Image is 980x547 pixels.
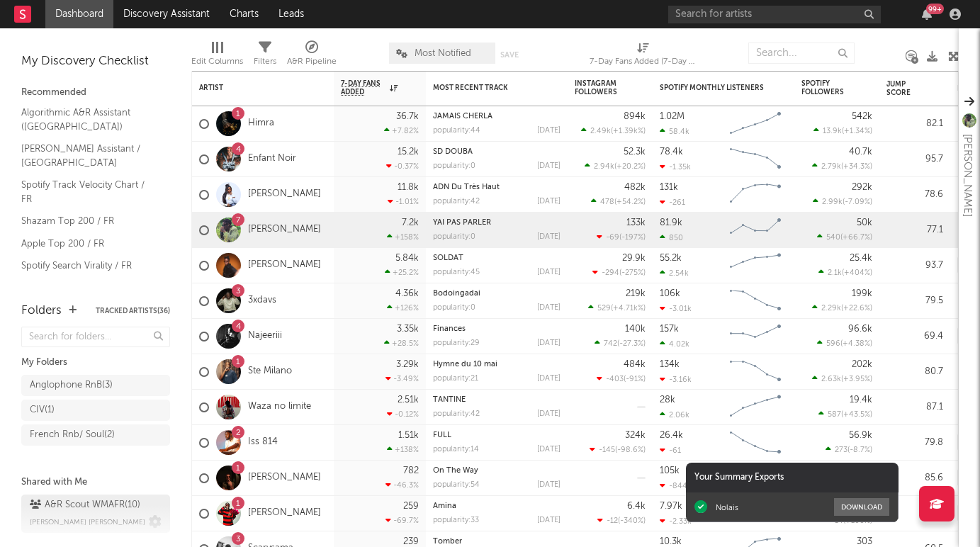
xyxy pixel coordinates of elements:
[835,446,847,454] span: 273
[660,304,692,313] div: -3.01k
[686,463,899,492] div: Your Summary Exports
[433,538,561,546] div: Tomber
[886,363,943,380] div: 80.7
[30,427,115,444] div: French Rnb/ Soul ( 2 )
[926,4,944,14] div: 99 +
[585,162,646,171] div: ( )
[620,517,643,525] span: -340 %
[845,198,870,206] span: -7.09 %
[248,507,321,519] a: [PERSON_NAME]
[433,254,561,262] div: SOLDAT
[723,283,787,319] svg: Chart title
[818,268,872,277] div: ( )
[395,289,419,298] div: 4.36k
[384,339,419,348] div: +28.5 %
[248,295,276,307] a: 3xdavs
[500,51,519,59] button: Save
[723,248,787,283] svg: Chart title
[398,431,419,440] div: 1.51k
[395,254,419,263] div: 5.84k
[812,303,872,312] div: ( )
[590,35,696,77] div: 7-Day Fans Added (7-Day Fans Added)
[723,390,787,425] svg: Chart title
[812,162,872,171] div: ( )
[627,502,646,511] div: 6.4k
[821,305,841,312] span: 2.29k
[723,213,787,248] svg: Chart title
[626,289,646,298] div: 219k
[537,410,561,418] div: [DATE]
[857,537,872,546] div: 303
[433,113,561,120] div: JAMAIS CHERLA
[248,224,321,236] a: [PERSON_NAME]
[592,268,646,277] div: ( )
[849,147,872,157] div: 40.7k
[621,234,643,242] span: -197 %
[537,375,561,383] div: [DATE]
[597,516,646,525] div: ( )
[341,79,386,96] span: 7-Day Fans Added
[599,446,615,454] span: -145
[850,395,872,405] div: 19.4k
[21,400,170,421] a: CIV(1)
[660,446,681,455] div: -61
[384,126,419,135] div: +7.82 %
[248,366,292,378] a: Ste Milano
[591,197,646,206] div: ( )
[537,339,561,347] div: [DATE]
[606,376,624,383] span: -403
[433,198,480,205] div: popularity: 42
[248,188,321,201] a: [PERSON_NAME]
[613,128,643,135] span: +1.39k %
[287,35,337,77] div: A&R Pipeline
[433,361,561,368] div: Hymne du 10 mai
[852,112,872,121] div: 542k
[21,53,170,70] div: My Discovery Checklist
[616,198,643,206] span: +54.2 %
[660,269,689,278] div: 2.54k
[857,218,872,227] div: 50k
[433,375,478,383] div: popularity: 21
[254,53,276,70] div: Filters
[834,498,889,516] button: Download
[21,213,156,229] a: Shazam Top 200 / FR
[723,354,787,390] svg: Chart title
[403,466,419,475] div: 782
[433,325,561,333] div: Finances
[396,112,419,121] div: 36.7k
[588,303,646,312] div: ( )
[433,481,480,489] div: popularity: 54
[398,395,419,405] div: 2.51k
[843,376,870,383] span: +3.95 %
[254,35,276,77] div: Filters
[821,376,841,383] span: 2.63k
[433,233,475,241] div: popularity: 0
[21,354,170,371] div: My Folders
[388,197,419,206] div: -1.01 %
[433,446,479,453] div: popularity: 14
[21,375,170,396] a: Anglophone RnB(3)
[886,399,943,416] div: 87.1
[922,9,932,20] button: 99+
[581,126,646,135] div: ( )
[597,305,611,312] span: 529
[660,517,692,526] div: -2.33k
[403,537,419,546] div: 239
[597,374,646,383] div: ( )
[626,218,646,227] div: 133k
[613,305,643,312] span: +4.71k %
[660,537,682,546] div: 10.3k
[537,233,561,241] div: [DATE]
[850,254,872,263] div: 25.4k
[433,432,561,439] div: FULL
[852,360,872,369] div: 202k
[30,497,140,514] div: A&R Scout WMAFR ( 10 )
[433,432,451,439] a: FULL
[723,177,787,213] svg: Chart title
[660,339,689,349] div: 4.02k
[248,153,296,165] a: Enfant Noir
[886,257,943,274] div: 93.7
[886,505,943,522] div: 60.5
[606,234,619,242] span: -69
[660,254,682,263] div: 55.2k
